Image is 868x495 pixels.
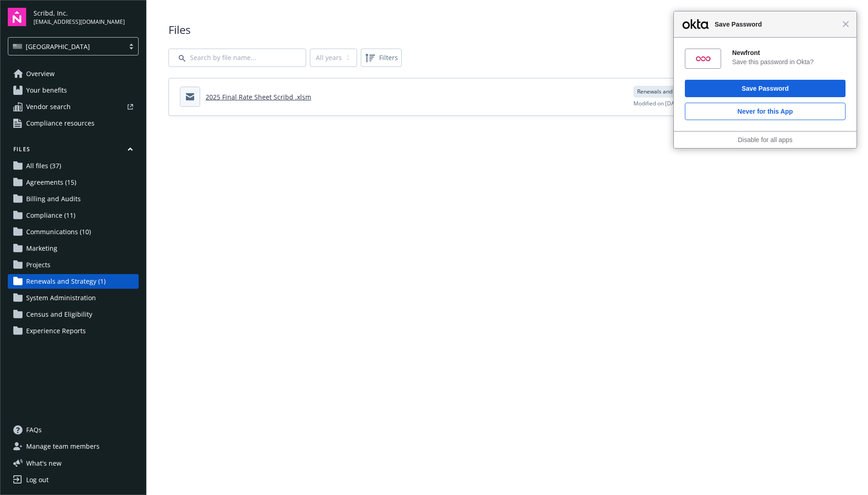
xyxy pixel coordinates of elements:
[13,42,120,51] span: [GEOGRAPHIC_DATA]
[26,439,100,454] span: Manage team members
[34,18,125,26] span: [EMAIL_ADDRESS][DOMAIN_NAME]
[8,145,139,157] button: Files
[8,439,139,454] a: Manage team members
[8,241,139,256] a: Marketing
[8,116,139,131] a: Compliance resources
[8,324,139,338] a: Experience Reports
[8,274,139,289] a: Renewals and Strategy (1)
[732,58,846,66] div: Save this password in Okta?
[26,274,106,289] span: Renewals and Strategy (1)
[8,66,139,81] a: Overview
[26,66,55,81] span: Overview
[26,175,76,190] span: Agreements (15)
[8,83,139,98] a: Your benefits
[8,175,139,190] a: Agreements (15)
[8,225,139,239] a: Communications (10)
[26,324,86,338] span: Experience Reports
[8,208,139,223] a: Compliance (11)
[8,307,139,322] a: Census and Eligibility
[206,93,311,101] a: 2025 Final Rate Sheet Scribd .xlsm
[26,192,81,206] span: Billing and Audits
[26,241,57,256] span: Marketing
[26,208,75,223] span: Compliance (11)
[26,307,92,322] span: Census and Eligibility
[685,103,846,120] button: Never for this App
[379,53,398,62] span: Filters
[363,50,400,65] span: Filters
[168,22,846,38] span: Files
[8,8,26,26] img: navigator-logo.svg
[26,458,62,468] span: What ' s new
[26,159,61,173] span: All files (37)
[34,8,125,18] span: Scribd, Inc.
[26,42,90,51] span: [GEOGRAPHIC_DATA]
[34,8,139,26] button: Scribd, Inc.[EMAIL_ADDRESS][DOMAIN_NAME]
[8,423,139,437] a: FAQs
[685,80,846,97] button: Save Password
[637,88,695,96] span: Renewals and Strategy
[8,159,139,173] a: All files (37)
[8,192,139,206] a: Billing and Audits
[8,458,76,468] button: What's new
[26,99,71,114] span: Vendor search
[26,473,49,487] div: Log out
[8,291,139,305] a: System Administration
[738,136,792,143] a: Disable for all apps
[26,423,42,437] span: FAQs
[696,51,711,66] img: 9wkkGAAAAAZJREFUAwCV+TZQZJ7yJgAAAABJRU5ErkJggg==
[732,49,846,57] div: Newfront
[26,225,91,239] span: Communications (10)
[26,83,67,98] span: Your benefits
[710,19,842,30] span: Save Password
[26,116,95,131] span: Compliance resources
[168,49,306,67] input: Search by file name...
[361,49,402,67] button: Filters
[8,99,139,114] a: Vendor search
[26,258,50,272] span: Projects
[26,291,96,305] span: System Administration
[633,99,683,108] span: Modified on [DATE]
[842,21,849,27] span: Close
[8,258,139,272] a: Projects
